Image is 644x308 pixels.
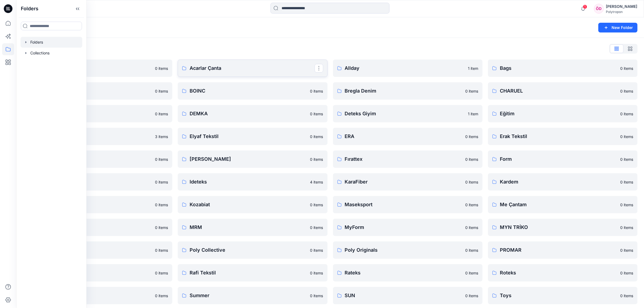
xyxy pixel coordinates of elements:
[333,105,483,122] a: Deteks Giyim1 item
[23,105,172,122] a: DeFacto0 items
[190,292,307,299] p: Summer
[310,225,323,230] p: 0 items
[333,264,483,281] a: Rateks0 items
[488,105,638,122] a: Eğitim0 items
[35,269,152,277] p: Quzu
[468,111,478,117] p: 1 item
[35,246,152,254] p: Oxxo
[465,134,478,139] p: 0 items
[178,128,327,145] a: Elyaf Tekstil0 items
[620,179,633,185] p: 0 items
[190,224,307,231] p: MRM
[155,270,168,276] p: 0 items
[620,247,633,253] p: 0 items
[190,201,307,208] p: Kozabiat
[620,293,633,299] p: 0 items
[465,202,478,208] p: 0 items
[500,110,617,117] p: Eğitim
[23,287,172,304] a: SML0 items
[155,88,168,94] p: 0 items
[23,264,172,281] a: Quzu0 items
[500,292,617,299] p: Toys
[500,201,617,208] p: Me Çantam
[178,287,327,304] a: Summer0 items
[35,178,152,186] p: [PERSON_NAME]
[345,292,462,299] p: SUN
[155,134,168,139] p: 3 items
[310,111,323,117] p: 0 items
[35,110,152,117] p: DeFacto
[606,10,637,14] div: Polytropon
[190,110,307,117] p: DEMKA
[620,134,633,139] p: 0 items
[345,110,465,117] p: Deteks Giyim
[310,270,323,276] p: 0 items
[500,133,617,140] p: Erak Tekstil
[488,264,638,281] a: Roteks0 items
[155,65,168,71] p: 0 items
[606,3,637,10] div: [PERSON_NAME]
[35,133,152,140] p: EKO
[178,60,327,77] a: Acarlar Çanta
[155,179,168,185] p: 0 items
[500,87,617,95] p: CHARUEL
[178,105,327,122] a: DEMKA0 items
[333,82,483,100] a: Bregla Denim0 items
[345,246,462,254] p: Poly Originals
[190,178,307,186] p: Ideteks
[465,88,478,94] p: 0 items
[155,202,168,208] p: 0 items
[345,201,462,208] p: Maseksport
[488,173,638,191] a: Kardem0 items
[345,155,462,163] p: Fırattex
[333,196,483,213] a: Maseksport0 items
[465,293,478,299] p: 0 items
[155,247,168,253] p: 0 items
[500,155,617,163] p: Form
[310,179,323,185] p: 4 items
[465,179,478,185] p: 0 items
[465,270,478,276] p: 0 items
[583,5,587,9] span: 1
[178,219,327,236] a: MRM0 items
[488,150,638,168] a: Form0 items
[620,225,633,230] p: 0 items
[23,82,172,100] a: Bebetto0 items
[155,293,168,299] p: 0 items
[310,202,323,208] p: 0 items
[310,134,323,139] p: 0 items
[178,150,327,168] a: [PERSON_NAME]0 items
[310,293,323,299] p: 0 items
[23,241,172,259] a: Oxxo0 items
[35,224,152,231] p: MEBA
[488,241,638,259] a: PROMAR0 items
[333,173,483,191] a: KaraFiber0 items
[333,241,483,259] a: Poly Originals0 items
[178,264,327,281] a: Rafi Tekstil0 items
[333,287,483,304] a: SUN0 items
[190,87,307,95] p: BOINC
[620,156,633,162] p: 0 items
[333,128,483,145] a: ERA0 items
[620,202,633,208] p: 0 items
[155,156,168,162] p: 0 items
[23,219,172,236] a: MEBA0 items
[35,201,152,208] p: Koton
[23,196,172,213] a: Koton0 items
[345,64,465,72] p: Allday
[620,88,633,94] p: 0 items
[190,64,314,72] p: Acarlar Çanta
[310,156,323,162] p: 0 items
[488,82,638,100] a: CHARUEL0 items
[23,60,172,77] a: Abiteks0 items
[488,60,638,77] a: Bags0 items
[488,128,638,145] a: Erak Tekstil0 items
[594,4,604,14] div: ÖD
[190,155,307,163] p: [PERSON_NAME]
[178,241,327,259] a: Poly Collective0 items
[488,287,638,304] a: Toys0 items
[620,111,633,117] p: 0 items
[310,88,323,94] p: 0 items
[500,269,617,277] p: Roteks
[310,247,323,253] p: 0 items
